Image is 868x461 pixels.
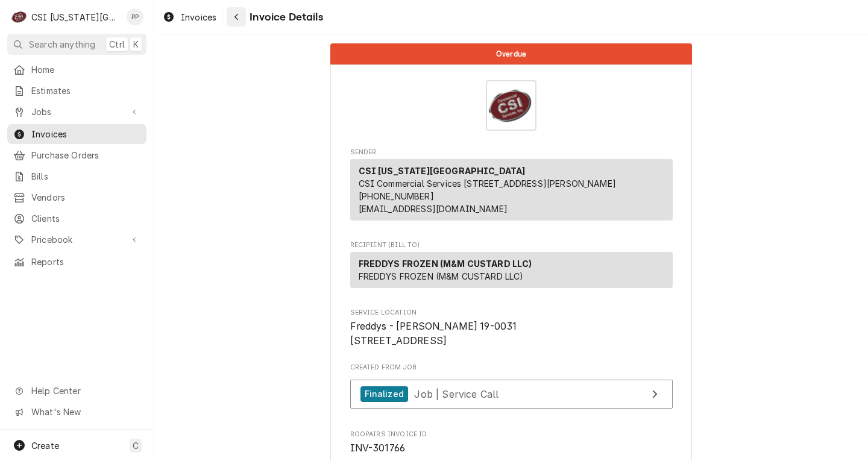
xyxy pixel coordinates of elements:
span: Freddys - [PERSON_NAME] 19-0031 [STREET_ADDRESS] [350,321,517,347]
a: Bills [7,166,146,186]
div: Invoice Recipient [350,240,673,293]
div: Finalized [360,386,408,403]
div: Roopairs Invoice ID [350,430,673,456]
span: Purchase Orders [31,149,140,162]
strong: FREDDYS FROZEN (M&M CUSTARD LLC) [359,259,532,269]
a: Go to Pricebook [7,230,146,249]
span: K [133,38,139,51]
div: CSI [US_STATE][GEOGRAPHIC_DATA] [31,11,120,24]
button: Search anythingCtrlK [7,34,146,55]
a: Purchase Orders [7,145,146,165]
span: Invoice Details [246,9,322,25]
span: Pricebook [31,233,122,246]
span: CSI Commercial Services [STREET_ADDRESS][PERSON_NAME] [359,178,616,189]
a: Invoices [158,7,221,27]
span: Roopairs Invoice ID [350,430,673,439]
a: Invoices [7,124,146,144]
span: Reports [31,256,140,268]
div: C [11,8,28,25]
span: Overdue [496,50,526,58]
span: Jobs [31,105,122,118]
a: Home [7,60,146,80]
div: Service Location [350,308,673,348]
a: Vendors [7,187,146,207]
span: Bills [31,170,140,183]
div: Sender [350,159,673,221]
div: CSI Kansas City's Avatar [11,8,28,25]
span: Recipient (Bill To) [350,240,673,250]
span: Vendors [31,191,140,204]
a: Estimates [7,81,146,101]
span: Job | Service Call [414,387,498,400]
a: Reports [7,252,146,272]
a: Clients [7,209,146,228]
span: Service Location [350,319,673,348]
div: Invoice Sender [350,148,673,226]
button: Navigate back [227,7,246,27]
span: Search anything [29,38,95,51]
span: Create [31,441,59,451]
img: Logo [486,80,536,131]
div: Created From Job [350,363,673,415]
span: Home [31,63,140,76]
a: Go to Jobs [7,102,146,122]
div: Status [330,43,692,64]
a: Go to Help Center [7,381,146,401]
div: Recipient (Bill To) [350,252,673,293]
span: Service Location [350,308,673,318]
div: Philip Potter's Avatar [127,8,143,25]
a: [EMAIL_ADDRESS][DOMAIN_NAME] [359,204,508,214]
span: Sender [350,148,673,157]
span: Help Center [31,384,139,397]
span: Invoices [31,128,140,140]
div: Recipient (Bill To) [350,252,673,288]
span: C [133,439,139,452]
span: Ctrl [109,38,125,51]
a: [PHONE_NUMBER] [359,191,434,201]
span: Estimates [31,84,140,97]
span: What's New [31,406,139,418]
a: Go to What's New [7,402,146,422]
div: Sender [350,159,673,225]
span: Created From Job [350,363,673,372]
span: Invoices [181,11,216,24]
span: INV-301766 [350,442,406,454]
a: View Job [350,380,673,409]
span: FREDDYS FROZEN (M&M CUSTARD LLC) [359,271,524,281]
div: PP [127,8,143,25]
span: Roopairs Invoice ID [350,441,673,456]
strong: CSI [US_STATE][GEOGRAPHIC_DATA] [359,166,526,176]
span: Clients [31,212,140,225]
